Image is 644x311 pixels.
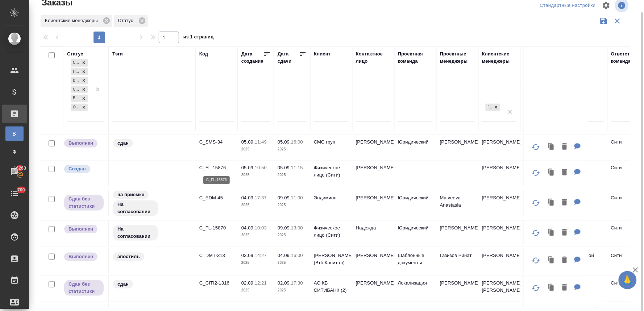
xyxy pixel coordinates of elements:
p: 2025 [278,146,307,153]
button: Для КМ: нзк-нзп-апо [571,253,585,268]
p: апостиль [117,253,140,260]
td: [PERSON_NAME] [352,135,394,160]
div: [PERSON_NAME] [486,104,492,111]
div: Выставляет ПМ после сдачи и проведения начислений. Последний этап для ПМа [63,138,104,148]
td: Юридический [394,191,436,216]
div: Создан, Подтвержден, В работе, Сдан без статистики, Выполнен, Ожидание предоплаты [70,103,88,112]
td: (МБ) ООО "Монблан" [520,191,607,216]
td: (МБ) ООО "Монблан" [520,221,607,246]
p: C_EDM-45 [199,194,234,202]
p: 12:21 [255,280,267,286]
button: Обновить [527,138,545,156]
span: 16263 [9,165,30,172]
button: Удалить [558,165,571,180]
div: Сдан без статистики [71,86,80,94]
button: Удалить [558,253,571,268]
td: Юридический [394,135,436,160]
p: 11:00 [291,195,303,200]
div: Клиентские менеджеры [482,50,517,65]
p: C_DMT-313 [199,252,234,259]
span: Ф [9,148,20,155]
p: 2025 [241,287,270,294]
p: Физическое лицо (Сити) [314,164,349,179]
p: 11:15 [291,165,303,170]
p: 04.09, [241,195,255,200]
button: Клонировать [545,140,558,154]
button: Клонировать [545,253,558,268]
p: 16:00 [291,139,303,145]
p: 03.09, [241,253,255,258]
p: Сдан без статистики [68,281,99,295]
div: Выставляет ПМ после сдачи и проведения начислений. Последний этап для ПМа [63,252,104,262]
td: [PERSON_NAME] [436,221,478,246]
button: Клонировать [545,195,558,210]
a: 700 [2,184,27,203]
p: На согласовании [117,201,154,215]
p: 04.09, [278,253,291,258]
p: 2025 [278,232,307,239]
div: апостиль [112,252,192,262]
td: [PERSON_NAME] [352,191,394,216]
button: Обновить [527,279,545,297]
p: C_SMS-34 [199,138,234,146]
td: Надежда [352,221,394,246]
p: Клиентские менеджеры [45,17,100,24]
p: 10:50 [255,165,267,170]
div: Выставляет ПМ, когда заказ сдан КМу, но начисления еще не проведены [63,279,104,297]
div: Код [199,50,208,58]
td: [PERSON_NAME] [436,135,478,160]
div: Выставляет ПМ после сдачи и проведения начислений. Последний этап для ПМа [63,224,104,234]
p: 2025 [241,202,270,209]
span: 700 [13,186,29,194]
a: 16263 [2,163,27,181]
p: 05.09, [241,139,255,145]
div: Создан, Подтвержден, В работе, Сдан без статистики, Выполнен, Ожидание предоплаты [70,76,88,85]
p: СМС груп [314,138,349,146]
div: Выставляется автоматически при создании заказа [63,164,104,174]
p: 2025 [241,171,270,179]
div: Создан, Подтвержден, В работе, Сдан без статистики, Выполнен, Ожидание предоплаты [70,85,88,94]
p: 02.09, [278,280,291,286]
a: Ф [5,145,24,159]
button: Сбросить фильтры [611,14,624,28]
div: Статус [114,15,148,27]
div: на приемке, На согласовании [112,190,192,217]
p: 2025 [278,202,307,209]
button: Удалить [558,281,571,295]
td: Газизов Ринат [436,248,478,274]
div: Создан, Подтвержден, В работе, Сдан без статистики, Выполнен, Ожидание предоплаты [70,58,88,67]
p: 09.09, [278,195,291,200]
td: Шаблонные документы [394,248,436,274]
div: Выполнен [71,95,80,102]
td: [PERSON_NAME] [478,135,520,160]
td: [PERSON_NAME] [478,161,520,186]
button: Клонировать [545,281,558,295]
p: C_FL-15870 [199,224,234,232]
div: Создан, Подтвержден, В работе, Сдан без статистики, Выполнен, Ожидание предоплаты [70,67,88,76]
button: Обновить [527,252,545,269]
p: C_FL-15876 [199,164,234,171]
div: Контактное лицо [356,50,391,65]
p: 2025 [278,259,307,266]
td: (МБ) ООО "Монблан" [520,161,607,186]
td: [PERSON_NAME] [436,276,478,301]
p: 02.09, [241,280,255,286]
div: Выставляет ПМ, когда заказ сдан КМу, но начисления еще не проведены [63,194,104,211]
button: Сохранить фильтры [597,14,611,28]
span: В [9,130,20,137]
div: Проектная команда [398,50,433,65]
div: Ожидание предоплаты [71,104,80,111]
td: (МБ) ООО "Монблан" [520,135,607,160]
p: 05.09, [278,139,291,145]
p: 2025 [241,146,270,153]
p: 2025 [278,287,307,294]
p: Статус [118,17,136,24]
button: Удалить [558,140,571,154]
button: Клонировать [545,225,558,240]
div: В работе [71,77,80,84]
div: Тэги [112,50,123,58]
td: [PERSON_NAME] [352,248,394,274]
button: Для КМ: + по 2нзк [571,225,585,240]
p: Выполнен [68,140,93,147]
div: Дата создания [241,50,263,65]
